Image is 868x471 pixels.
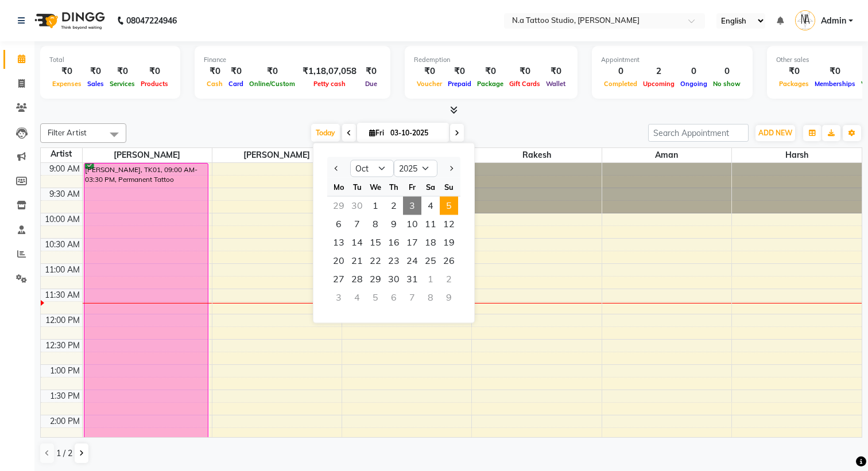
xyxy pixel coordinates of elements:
[385,252,403,270] div: Thursday, October 23, 2025
[403,197,421,215] div: Friday, October 3, 2025
[403,270,421,289] span: 31
[366,178,385,196] div: We
[138,80,171,88] span: Products
[246,65,298,78] div: ₹0
[812,80,858,88] span: Memberships
[440,252,458,270] div: Sunday, October 26, 2025
[385,270,403,289] span: 30
[403,252,421,270] div: Friday, October 24, 2025
[640,80,677,88] span: Upcoming
[42,289,82,301] div: 11:30 AM
[440,215,458,233] span: 12
[440,197,458,215] span: 5
[776,80,812,88] span: Packages
[348,270,366,289] div: Tuesday, October 28, 2025
[348,215,366,233] div: Tuesday, October 7, 2025
[366,129,387,137] span: Fri
[298,65,361,78] div: ₹1,18,07,058
[543,80,568,88] span: Wallet
[403,289,421,307] div: Friday, November 7, 2025
[421,197,440,215] span: 4
[440,252,458,270] span: 26
[366,233,385,252] span: 15
[414,55,568,65] div: Redemption
[204,65,226,78] div: ₹0
[366,197,385,215] div: Wednesday, October 1, 2025
[414,80,445,88] span: Voucher
[42,213,82,225] div: 10:00 AM
[421,197,440,215] div: Saturday, October 4, 2025
[107,80,138,88] span: Services
[385,197,403,215] span: 2
[47,188,82,200] div: 9:30 AM
[385,197,403,215] div: Thursday, October 2, 2025
[204,55,381,65] div: Finance
[601,55,743,65] div: Appointment
[472,148,601,162] span: Rakesh
[385,215,403,233] span: 9
[348,215,366,233] span: 7
[43,340,82,352] div: 12:30 PM
[348,233,366,252] div: Tuesday, October 14, 2025
[330,233,348,252] span: 13
[421,215,440,233] span: 11
[366,252,385,270] span: 22
[366,197,385,215] span: 1
[332,159,342,178] button: Previous month
[138,65,171,78] div: ₹0
[348,252,366,270] div: Tuesday, October 21, 2025
[43,314,82,326] div: 12:00 PM
[361,65,381,78] div: ₹0
[366,252,385,270] div: Wednesday, October 22, 2025
[348,178,366,196] div: Tu
[421,252,440,270] span: 25
[49,55,171,65] div: Total
[440,215,458,233] div: Sunday, October 12, 2025
[421,252,440,270] div: Saturday, October 25, 2025
[330,252,348,270] span: 20
[330,178,348,196] div: Mo
[776,65,812,78] div: ₹0
[362,80,380,88] span: Due
[602,148,731,162] span: Aman
[403,233,421,252] span: 17
[403,215,421,233] div: Friday, October 10, 2025
[84,65,107,78] div: ₹0
[212,148,342,162] span: [PERSON_NAME]
[48,128,87,137] span: Filter Artist
[330,252,348,270] div: Monday, October 20, 2025
[440,197,458,215] div: Sunday, October 5, 2025
[421,233,440,252] span: 18
[366,215,385,233] span: 8
[445,80,474,88] span: Prepaid
[385,233,403,252] span: 16
[366,215,385,233] div: Wednesday, October 8, 2025
[440,178,458,196] div: Su
[126,5,177,37] b: 08047224946
[49,80,84,88] span: Expenses
[812,65,858,78] div: ₹0
[601,65,640,78] div: 0
[440,233,458,252] div: Sunday, October 19, 2025
[42,264,82,276] div: 11:00 AM
[795,10,815,30] img: Admin
[755,125,795,141] button: ADD NEW
[403,252,421,270] span: 24
[677,65,710,78] div: 0
[474,80,506,88] span: Package
[421,178,440,196] div: Sa
[403,215,421,233] span: 10
[226,65,246,78] div: ₹0
[48,365,82,377] div: 1:00 PM
[403,270,421,289] div: Friday, October 31, 2025
[49,65,84,78] div: ₹0
[421,289,440,307] div: Saturday, November 8, 2025
[385,289,403,307] div: Thursday, November 6, 2025
[366,270,385,289] span: 29
[394,160,437,177] select: Select year
[821,15,846,27] span: Admin
[421,215,440,233] div: Saturday, October 11, 2025
[403,233,421,252] div: Friday, October 17, 2025
[440,289,458,307] div: Sunday, November 9, 2025
[421,270,440,289] div: Saturday, November 1, 2025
